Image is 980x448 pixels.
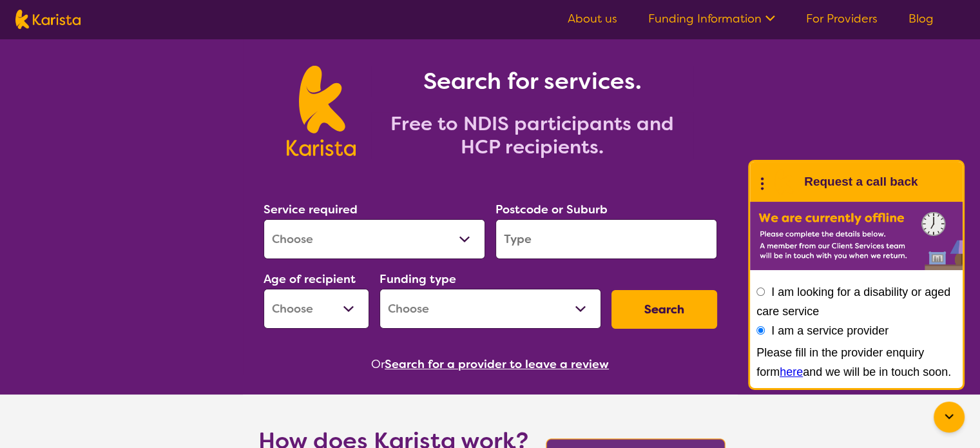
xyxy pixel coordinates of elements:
[771,169,796,195] img: Karista
[611,290,717,329] button: Search
[287,66,356,156] img: Karista logo
[15,10,81,29] img: Karista logo
[385,355,609,374] button: Search for a provider to leave a review
[780,365,803,378] a: here
[380,271,456,287] label: Funding type
[371,355,385,374] span: Or
[750,202,963,270] img: Karista offline chat form to request call back
[908,11,934,26] a: Blog
[568,11,617,26] a: About us
[806,11,878,26] a: For Providers
[495,219,717,259] input: Type
[804,172,918,191] h1: Request a call back
[264,271,356,287] label: Age of recipient
[648,11,775,26] a: Funding Information
[771,324,889,337] label: I am a service provider
[495,202,608,217] label: Postcode or Suburb
[371,112,693,159] h2: Free to NDIS participants and HCP recipients.
[756,343,956,382] div: Please fill in the provider enquiry form and we will be in touch soon.
[371,66,693,97] h1: Search for services.
[756,286,950,318] label: I am looking for a disability or aged care service
[264,202,358,217] label: Service required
